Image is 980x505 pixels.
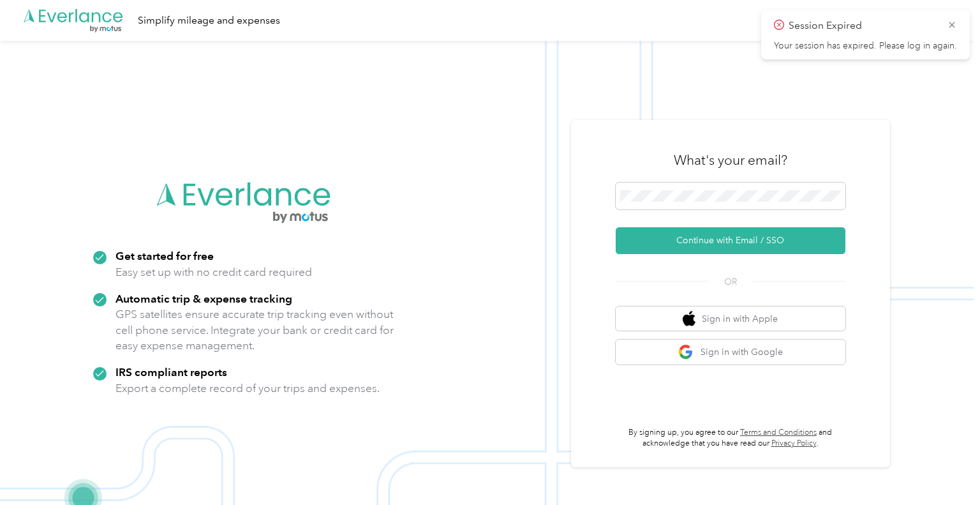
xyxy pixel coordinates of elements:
button: Continue with Email / SSO [616,227,845,254]
strong: IRS compliant reports [115,365,227,379]
a: Terms and Conditions [740,428,817,437]
button: apple logoSign in with Apple [616,306,845,331]
p: By signing up, you agree to our and acknowledge that you have read our . [616,427,845,449]
strong: Get started for free [115,249,214,262]
button: google logoSign in with Google [616,340,845,365]
p: Easy set up with no credit card required [115,264,312,280]
a: Privacy Policy [771,439,817,448]
p: Your session has expired. Please log in again. [774,40,957,52]
div: Simplify mileage and expenses [138,13,280,29]
img: google logo [678,344,694,360]
img: apple logo [683,311,695,327]
span: OR [708,275,753,289]
iframe: Everlance-gr Chat Button Frame [909,433,980,505]
p: Session Expired [789,18,938,34]
strong: Automatic trip & expense tracking [115,292,292,305]
h3: What's your email? [674,151,787,169]
p: Export a complete record of your trips and expenses. [115,381,380,396]
p: GPS satellites ensure accurate trip tracking even without cell phone service. Integrate your bank... [115,306,394,354]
